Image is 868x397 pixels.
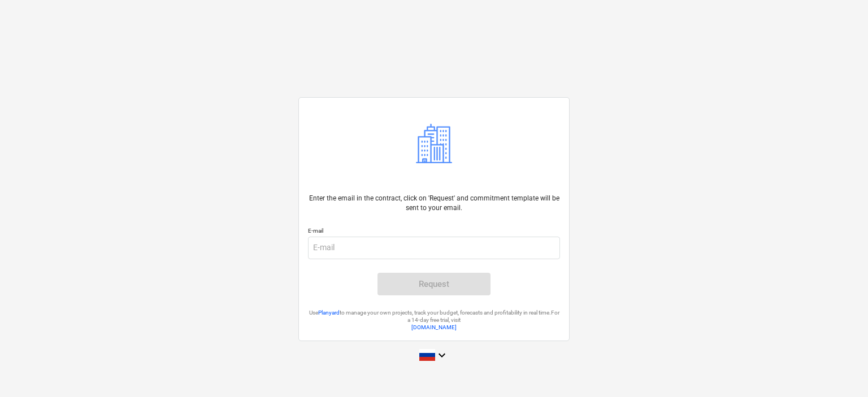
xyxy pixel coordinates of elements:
i: keyboard_arrow_down [435,348,449,362]
p: E-mail [308,227,560,237]
a: [DOMAIN_NAME] [411,324,457,330]
p: Enter the email in the contract, click on 'Request' and commitment template will be sent to your ... [308,194,560,213]
input: E-mail [308,237,560,259]
p: Use to manage your own projects, track your budget, forecasts and profitability in real time. For... [308,309,560,324]
a: Planyard [318,309,340,316]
